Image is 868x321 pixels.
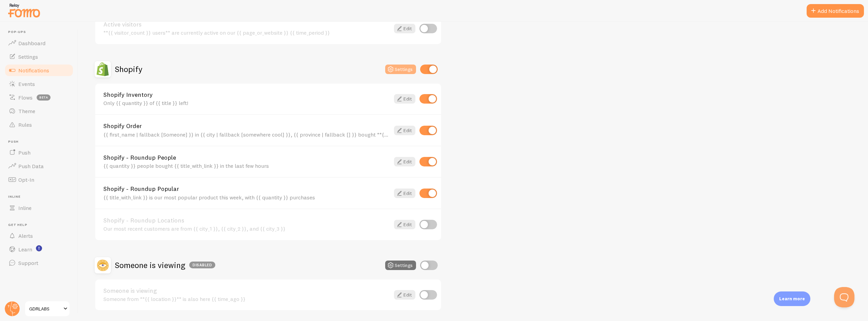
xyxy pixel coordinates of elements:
[394,24,415,33] a: Edit
[18,176,34,183] span: Opt-In
[394,126,415,135] a: Edit
[18,81,35,87] span: Events
[95,257,111,273] img: Someone is viewing
[103,131,390,138] div: {{ first_name | fallback [Someone] }} in {{ city | fallback [somewhere cool] }}, {{ province | fa...
[4,159,74,173] a: Push Data
[103,163,390,169] div: {{ quantity }} people bought {{ title_with_link }} in the last few hours
[103,21,390,28] a: Active visitors
[18,204,32,211] span: Inline
[8,223,74,227] span: Get Help
[394,290,415,300] a: Edit
[779,296,805,302] p: Learn more
[4,91,74,104] a: Flows beta
[4,146,74,159] a: Push
[103,155,390,161] a: Shopify - Roundup People
[18,67,49,74] span: Notifications
[385,261,416,270] button: Settings
[4,173,74,186] a: Opt-In
[103,194,390,200] div: {{ title_with_link }} is our most popular product this week, with {{ quantity }} purchases
[103,92,390,98] a: Shopify Inventory
[4,104,74,118] a: Theme
[18,149,31,156] span: Push
[18,232,33,239] span: Alerts
[18,121,32,128] span: Rules
[18,260,38,266] span: Support
[774,291,810,306] div: Learn more
[103,226,390,232] div: Our most recent customers are from {{ city_1 }}, {{ city_2 }}, and {{ city_3 }}
[8,30,74,34] span: Pop-ups
[4,256,74,270] a: Support
[834,287,854,307] iframe: Help Scout Beacon - Open
[189,262,215,268] div: Disabled
[103,100,390,106] div: Only {{ quantity }} of {{ title }} left!
[18,94,33,101] span: Flows
[4,64,74,77] a: Notifications
[115,64,142,74] h2: Shopify
[103,123,390,129] a: Shopify Order
[18,108,35,114] span: Theme
[18,53,38,60] span: Settings
[103,288,390,294] a: Someone is viewing
[18,40,45,47] span: Dashboard
[95,61,111,77] img: Shopify
[394,220,415,229] a: Edit
[8,195,74,199] span: Inline
[24,301,70,317] a: GDRLABS
[18,246,32,253] span: Learn
[4,201,74,215] a: Inline
[36,245,42,251] svg: <p>Watch New Feature Tutorials!</p>
[18,163,44,170] span: Push Data
[4,243,74,256] a: Learn
[7,2,41,19] img: fomo-relay-logo-orange.svg
[4,36,74,50] a: Dashboard
[103,296,390,302] div: Someone from **{{ location }}** is also here {{ time_ago }}
[394,189,415,198] a: Edit
[4,118,74,131] a: Rules
[385,65,416,74] button: Settings
[4,77,74,91] a: Events
[394,94,415,104] a: Edit
[8,140,74,144] span: Push
[115,260,215,270] h2: Someone is viewing
[4,50,74,64] a: Settings
[103,186,390,192] a: Shopify - Roundup Popular
[37,94,51,101] span: beta
[394,157,415,166] a: Edit
[4,229,74,243] a: Alerts
[103,30,390,36] div: **{{ visitor_count }} users** are currently active on our {{ page_or_website }} {{ time_period }}
[103,217,390,224] a: Shopify - Roundup Locations
[29,305,61,313] span: GDRLABS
